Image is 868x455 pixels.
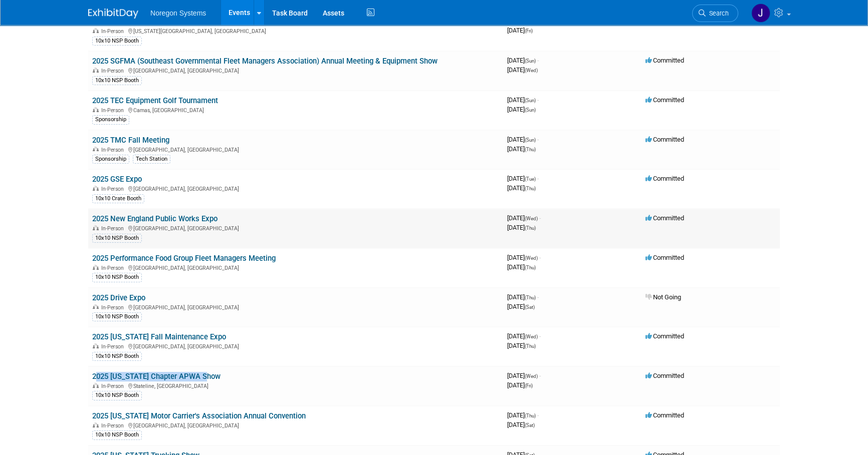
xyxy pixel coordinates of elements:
[507,214,541,222] span: [DATE]
[507,421,535,428] span: [DATE]
[92,145,499,153] div: [GEOGRAPHIC_DATA], [GEOGRAPHIC_DATA]
[92,106,499,114] div: Camas, [GEOGRAPHIC_DATA]
[525,98,536,103] span: (Sun)
[525,28,533,34] span: (Fri)
[92,115,129,124] div: Sponsorship
[92,214,218,223] a: 2025 New England Public Works Expo
[101,107,127,114] span: In-Person
[507,66,538,74] span: [DATE]
[101,343,127,350] span: In-Person
[525,334,538,339] span: (Wed)
[92,194,144,203] div: 10x10 Crate Booth
[507,372,541,379] span: [DATE]
[507,175,539,182] span: [DATE]
[101,186,127,192] span: In-Person
[525,265,536,270] span: (Thu)
[539,254,541,261] span: -
[525,186,536,191] span: (Thu)
[539,372,541,379] span: -
[751,4,770,23] img: Johana Gil
[507,411,539,419] span: [DATE]
[645,293,681,301] span: Not Going
[101,225,127,232] span: In-Person
[525,304,535,310] span: (Sat)
[92,332,226,341] a: 2025 [US_STATE] Fall Maintenance Expo
[93,383,99,388] img: In-Person Event
[101,422,127,429] span: In-Person
[507,381,533,389] span: [DATE]
[92,175,142,184] a: 2025 GSE Expo
[93,304,99,309] img: In-Person Event
[92,381,499,389] div: Stateline, [GEOGRAPHIC_DATA]
[537,57,539,64] span: -
[525,137,536,143] span: (Sun)
[92,27,499,35] div: [US_STATE][GEOGRAPHIC_DATA], [GEOGRAPHIC_DATA]
[92,224,499,232] div: [GEOGRAPHIC_DATA], [GEOGRAPHIC_DATA]
[537,136,539,143] span: -
[537,293,539,301] span: -
[92,57,438,66] a: 2025 SGFMA (Southeast Governmental Fleet Managers Association) Annual Meeting & Equipment Show
[645,57,684,64] span: Committed
[507,224,536,231] span: [DATE]
[525,373,538,379] span: (Wed)
[645,372,684,379] span: Committed
[93,147,99,152] img: In-Person Event
[525,295,536,300] span: (Thu)
[133,155,170,164] div: Tech Station
[92,273,142,282] div: 10x10 NSP Booth
[92,421,499,429] div: [GEOGRAPHIC_DATA], [GEOGRAPHIC_DATA]
[92,234,142,243] div: 10x10 NSP Booth
[507,263,536,271] span: [DATE]
[507,184,536,192] span: [DATE]
[706,10,729,17] span: Search
[692,5,738,22] a: Search
[525,343,536,349] span: (Thu)
[93,107,99,112] img: In-Person Event
[88,9,138,19] img: ExhibitDay
[525,383,533,388] span: (Fri)
[101,383,127,389] span: In-Person
[92,254,276,263] a: 2025 Performance Food Group Fleet Managers Meeting
[101,265,127,271] span: In-Person
[92,372,221,381] a: 2025 [US_STATE] Chapter APWA Show
[537,175,539,182] span: -
[92,352,142,361] div: 10x10 NSP Booth
[101,147,127,153] span: In-Person
[507,145,536,153] span: [DATE]
[93,422,99,427] img: In-Person Event
[92,155,129,164] div: Sponsorship
[93,28,99,33] img: In-Person Event
[645,136,684,143] span: Committed
[645,254,684,261] span: Committed
[539,214,541,222] span: -
[92,263,499,271] div: [GEOGRAPHIC_DATA], [GEOGRAPHIC_DATA]
[92,430,142,439] div: 10x10 NSP Booth
[507,254,541,261] span: [DATE]
[645,175,684,182] span: Committed
[92,96,218,105] a: 2025 TEC Equipment Golf Tournament
[525,68,538,73] span: (Wed)
[92,66,499,74] div: [GEOGRAPHIC_DATA], [GEOGRAPHIC_DATA]
[645,96,684,104] span: Committed
[92,76,142,85] div: 10x10 NSP Booth
[92,411,306,420] a: 2025 [US_STATE] Motor Carrier's Association Annual Convention
[507,106,536,113] span: [DATE]
[645,411,684,419] span: Committed
[92,342,499,350] div: [GEOGRAPHIC_DATA], [GEOGRAPHIC_DATA]
[92,184,499,192] div: [GEOGRAPHIC_DATA], [GEOGRAPHIC_DATA]
[92,37,142,46] div: 10x10 NSP Booth
[525,255,538,261] span: (Wed)
[101,304,127,311] span: In-Person
[525,216,538,221] span: (Wed)
[507,27,533,34] span: [DATE]
[539,332,541,340] span: -
[537,411,539,419] span: -
[92,391,142,400] div: 10x10 NSP Booth
[525,413,536,418] span: (Thu)
[150,9,206,17] span: Noregon Systems
[525,107,536,113] span: (Sun)
[507,303,535,310] span: [DATE]
[92,293,145,302] a: 2025 Drive Expo
[101,68,127,74] span: In-Person
[92,136,169,145] a: 2025 TMC Fall Meeting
